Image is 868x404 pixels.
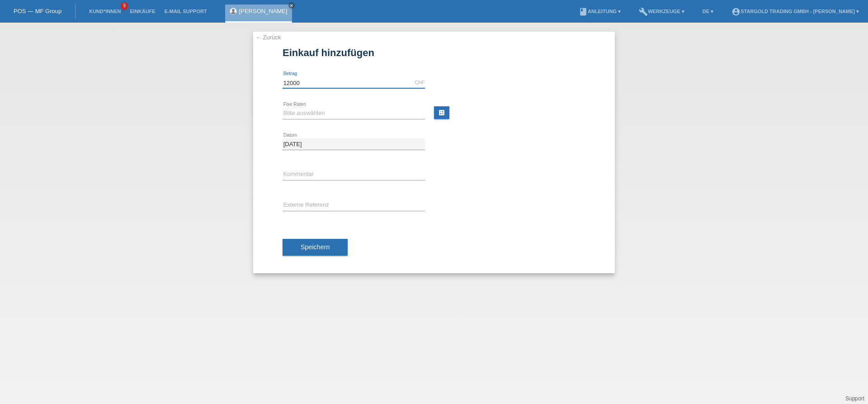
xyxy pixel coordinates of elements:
[634,9,689,14] a: buildWerkzeuge ▾
[639,7,648,16] i: build
[698,9,718,14] a: DE ▾
[438,109,445,116] i: calculate
[574,9,625,14] a: bookAnleitung ▾
[160,9,212,14] a: E-Mail Support
[255,34,281,41] a: ← Zurück
[579,7,588,16] i: book
[239,8,288,14] a: [PERSON_NAME]
[415,80,425,85] div: CHF
[288,2,295,9] a: close
[14,8,61,14] a: POS — MF Group
[727,9,863,14] a: account_circleStargold Trading GmbH - [PERSON_NAME] ▾
[731,7,741,16] i: account_circle
[121,2,128,10] span: 9
[85,9,125,14] a: Kund*innen
[283,239,348,256] button: Speichern
[301,243,330,251] span: Speichern
[283,47,585,58] h1: Einkauf hinzufügen
[125,9,160,14] a: Einkäufe
[845,395,864,402] a: Support
[289,3,294,8] i: close
[434,106,449,119] a: calculate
